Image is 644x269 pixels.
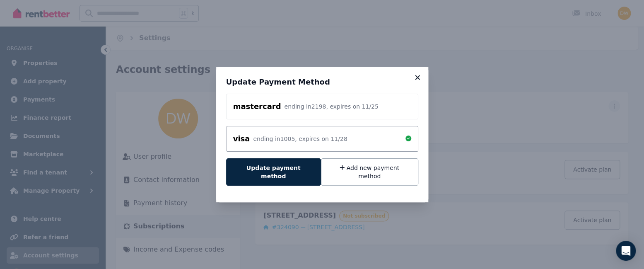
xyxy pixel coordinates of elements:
[233,101,281,112] div: mastercard
[233,133,250,145] div: visa
[253,135,347,143] div: ending in 1005 , expires on 11 / 28
[284,102,378,111] div: ending in 2198 , expires on 11 / 25
[226,158,321,186] button: Update payment method
[616,241,636,261] div: Open Intercom Messenger
[226,77,418,87] h3: Update Payment Method
[321,158,418,186] button: Add new payment method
